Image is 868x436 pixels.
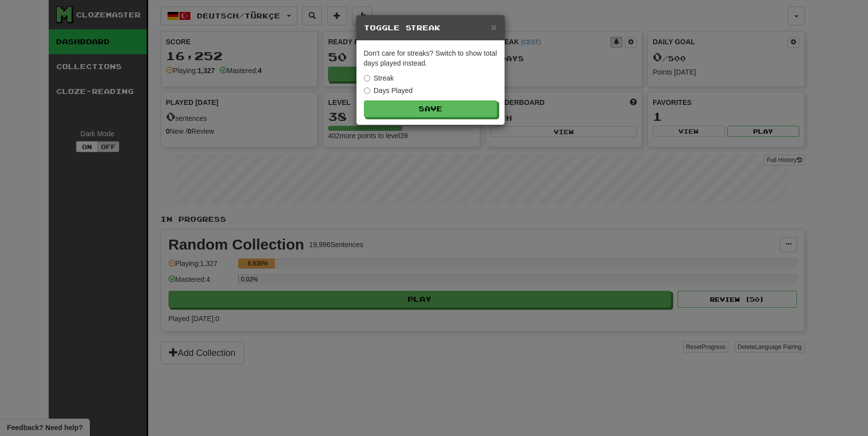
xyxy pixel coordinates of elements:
[364,75,370,82] input: Streak
[364,23,497,33] h5: Toggle Streak
[364,87,370,94] input: Days Played
[364,73,394,83] label: Streak
[491,22,497,32] button: Close
[491,21,497,33] span: ×
[364,48,497,68] p: Don't care for streaks? Switch to show total days played instead.
[364,100,497,117] button: Save
[364,86,413,95] label: Days Played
